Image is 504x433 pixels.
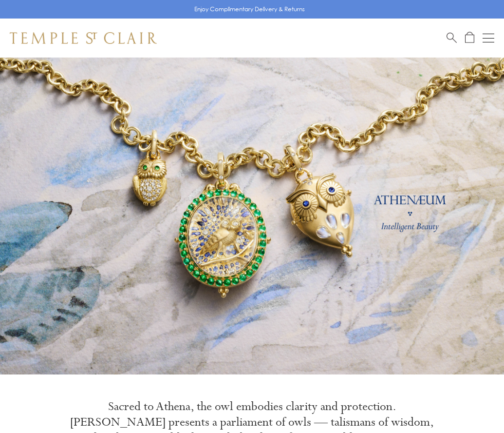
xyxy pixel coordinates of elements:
a: Open Shopping Bag [465,32,474,44]
img: Temple St. Clair [10,32,157,44]
a: Search [447,32,457,44]
p: Enjoy Complimentary Delivery & Returns [194,4,305,14]
button: Open navigation [483,32,494,44]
